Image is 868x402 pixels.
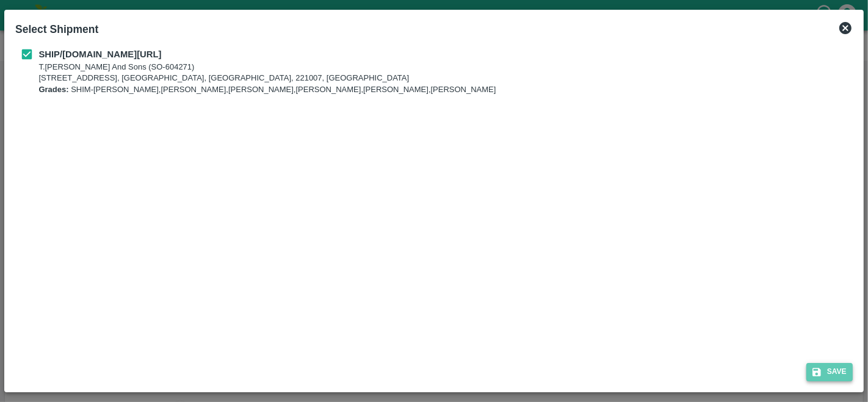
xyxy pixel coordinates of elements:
b: Grades: [38,85,68,94]
b: SHIP/[DOMAIN_NAME][URL] [38,49,161,59]
button: Save [806,363,853,381]
b: Select Shipment [15,23,98,35]
p: T.[PERSON_NAME] And Sons (SO-604271) [38,62,496,73]
p: SHIM-[PERSON_NAME],[PERSON_NAME],[PERSON_NAME],[PERSON_NAME],[PERSON_NAME],[PERSON_NAME] [38,84,496,96]
p: [STREET_ADDRESS], [GEOGRAPHIC_DATA], [GEOGRAPHIC_DATA], 221007, [GEOGRAPHIC_DATA] [38,73,496,84]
